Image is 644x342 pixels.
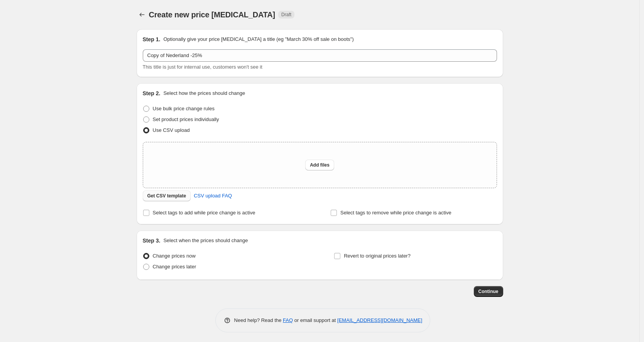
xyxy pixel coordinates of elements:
a: [EMAIL_ADDRESS][DOMAIN_NAME] [337,317,422,323]
span: Use CSV upload [153,127,190,133]
span: Revert to original prices later? [344,253,411,259]
button: Get CSV template [143,190,191,201]
h2: Step 3. [143,237,161,244]
span: Change prices now [153,253,196,259]
span: Set product prices individually [153,116,219,122]
span: Select tags to add while price change is active [153,210,255,216]
span: Continue [478,288,499,295]
h2: Step 2. [143,89,161,97]
span: Create new price [MEDICAL_DATA] [149,10,276,19]
span: Get CSV template [147,193,186,199]
span: Select tags to remove while price change is active [340,210,451,216]
span: or email support at [293,317,337,323]
span: CSV upload FAQ [194,192,232,200]
span: This title is just for internal use, customers won't see it [143,64,262,70]
p: Select how the prices should change [163,89,245,97]
a: FAQ [283,317,293,323]
span: Use bulk price change rules [153,106,215,111]
p: Optionally give your price [MEDICAL_DATA] a title (eg "March 30% off sale on boots") [163,35,353,43]
span: Need help? Read the [234,317,283,323]
span: Draft [281,12,291,18]
span: Add files [310,162,330,168]
button: Add files [305,160,334,170]
button: Continue [474,286,503,297]
a: CSV upload FAQ [189,190,237,202]
p: Select when the prices should change [163,237,248,244]
h2: Step 1. [143,35,161,43]
input: 30% off holiday sale [143,49,497,62]
span: Change prices later [153,264,196,270]
button: Price change jobs [137,9,147,20]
